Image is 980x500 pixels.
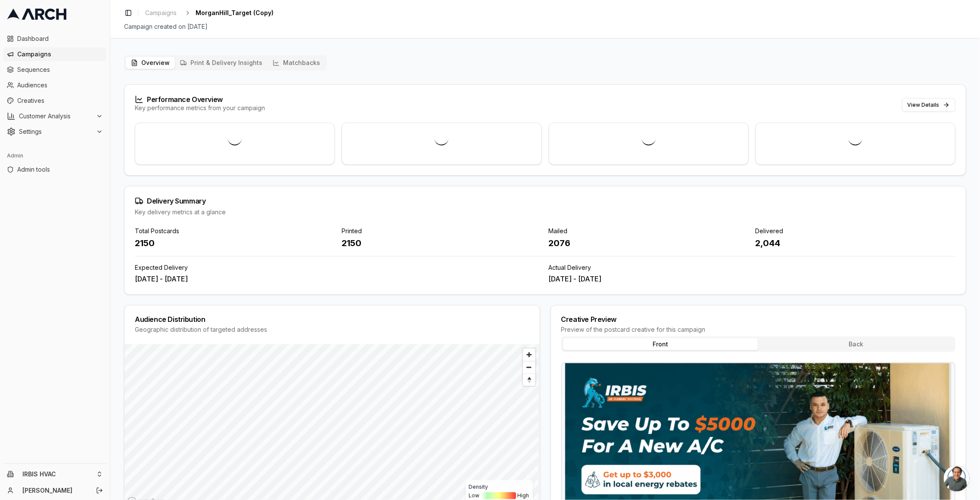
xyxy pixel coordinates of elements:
span: Campaigns [17,50,103,59]
div: Delivered [756,227,955,235]
div: Performance Overview [135,95,265,104]
span: High [518,492,529,499]
span: Dashboard [17,34,103,43]
button: Zoom out [523,361,535,373]
span: IRBIS HVAC [22,470,93,478]
div: Mailed [549,227,749,235]
div: Expected Delivery [135,263,542,272]
span: Settings [19,127,93,136]
span: Campaigns [145,9,177,17]
button: Zoom in [523,349,535,361]
button: Print & Delivery Insights [175,57,268,69]
button: Log out [93,485,106,497]
span: Admin tools [17,165,103,174]
div: Creative Preview [561,316,956,323]
button: Customer Analysis [3,109,106,123]
div: [DATE] - [DATE] [549,274,956,284]
nav: breadcrumb [142,7,274,19]
div: Delivery Summary [135,197,955,205]
button: View Details [902,98,955,112]
a: Sequences [3,63,106,77]
span: Customer Analysis [19,112,93,120]
span: MorganHill_Target (Copy) [196,9,274,17]
button: Matchbacks [268,57,325,69]
button: Front [563,338,759,350]
div: Audience Distribution [135,316,529,323]
a: Creatives [3,94,106,108]
a: Campaigns [3,47,106,61]
div: [DATE] - [DATE] [135,274,542,284]
button: Reset bearing to north [523,373,535,386]
span: Audiences [17,81,103,90]
div: 2076 [549,237,749,249]
button: Overview [126,57,175,69]
div: Key performance metrics from your campaign [135,104,265,112]
div: Campaign created on [DATE] [124,22,966,31]
div: Printed [342,227,541,235]
div: 2150 [342,237,541,249]
div: Preview of the postcard creative for this campaign [561,325,956,334]
a: Admin tools [3,163,106,176]
div: Geographic distribution of targeted addresses [135,325,529,334]
div: Actual Delivery [549,263,956,272]
div: Key delivery metrics at a glance [135,208,955,216]
a: Dashboard [3,32,106,46]
div: 2,044 [756,237,955,249]
div: Total Postcards [135,227,335,235]
span: Creatives [17,96,103,105]
a: Audiences [3,78,106,92]
div: Admin [3,149,106,163]
span: Low [469,492,480,499]
div: Density [469,484,529,491]
div: 2150 [135,237,335,249]
a: Open chat [944,466,970,491]
span: Sequences [17,65,103,74]
button: IRBIS HVAC [3,467,106,481]
span: Reset bearing to north [522,375,536,385]
button: Back [758,338,954,350]
button: Settings [3,125,106,139]
span: Zoom out [523,361,535,373]
a: [PERSON_NAME] [22,486,87,495]
a: Campaigns [142,7,180,19]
